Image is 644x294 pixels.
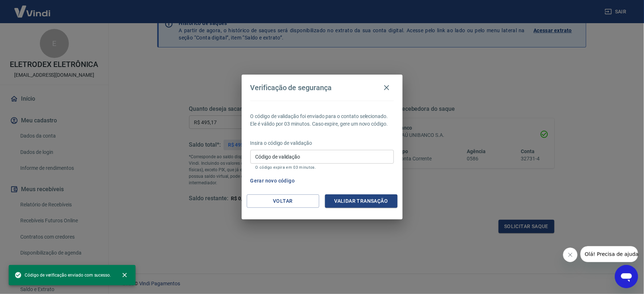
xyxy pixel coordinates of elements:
[250,139,394,147] p: Insira o código de validação
[325,194,398,208] button: Validar transação
[250,83,332,92] h4: Verificação de segurança
[14,272,111,279] span: Código de verificação enviado com sucesso.
[247,194,319,208] button: Voltar
[581,246,638,262] iframe: Mensagem da empresa
[615,265,638,288] iframe: Botão para abrir a janela de mensagens
[255,165,389,170] p: O código expira em 03 minutos.
[117,267,133,283] button: close
[250,113,394,128] p: O código de validação foi enviado para o contato selecionado. Ele é válido por 03 minutos. Caso e...
[248,174,298,188] button: Gerar novo código
[563,248,578,262] iframe: Fechar mensagem
[4,5,61,11] span: Olá! Precisa de ajuda?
